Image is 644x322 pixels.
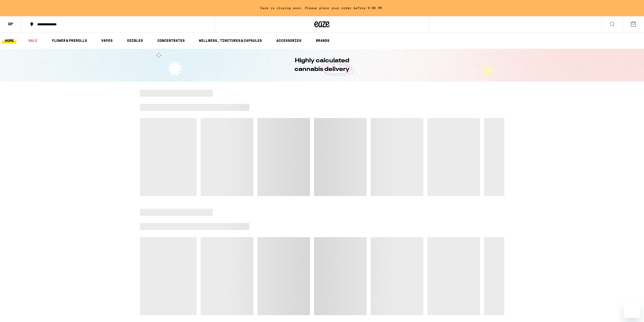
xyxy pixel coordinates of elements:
[313,37,332,44] a: BRANDS
[26,37,40,44] a: SALE
[2,37,16,44] a: HOME
[280,56,364,74] h1: Highly calculated cannabis delivery
[155,37,187,44] a: CONCENTRATES
[49,37,90,44] a: FLOWER & PREROLLS
[624,302,640,318] iframe: Button to launch messaging window
[99,37,115,44] a: VAPES
[274,37,304,44] a: ACCESSORIES
[124,37,146,44] a: EDIBLES
[196,37,264,44] a: WELLNESS, TINCTURES & CAPSULES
